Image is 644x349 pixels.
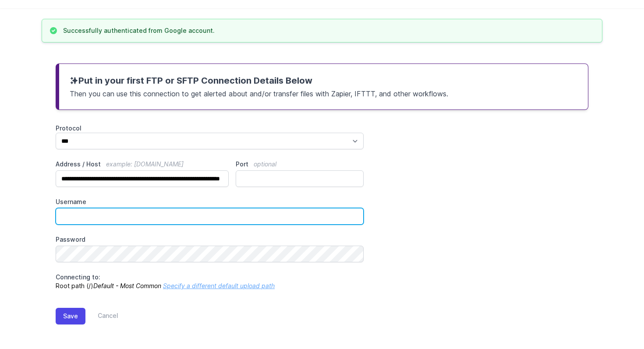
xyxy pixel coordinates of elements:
label: Address / Host [56,160,229,169]
button: Save [56,308,85,324]
label: Protocol [56,124,364,133]
iframe: Drift Widget Chat Controller [600,305,633,338]
a: Specify a different default upload path [163,282,275,289]
p: Root path (/) [56,273,364,290]
span: Connecting to: [56,273,100,281]
span: optional [254,160,276,168]
label: Username [56,197,364,206]
p: Then you can use this connection to get alerted about and/or transfer files with Zapier, IFTTT, a... [70,87,577,99]
label: Password [56,235,364,244]
span: example: [DOMAIN_NAME] [106,160,184,168]
a: Cancel [85,308,118,324]
label: Port [236,160,364,169]
h3: Put in your first FTP or SFTP Connection Details Below [70,74,577,87]
i: Default - Most Common [93,282,161,289]
h3: Successfully authenticated from Google account. [63,26,215,35]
